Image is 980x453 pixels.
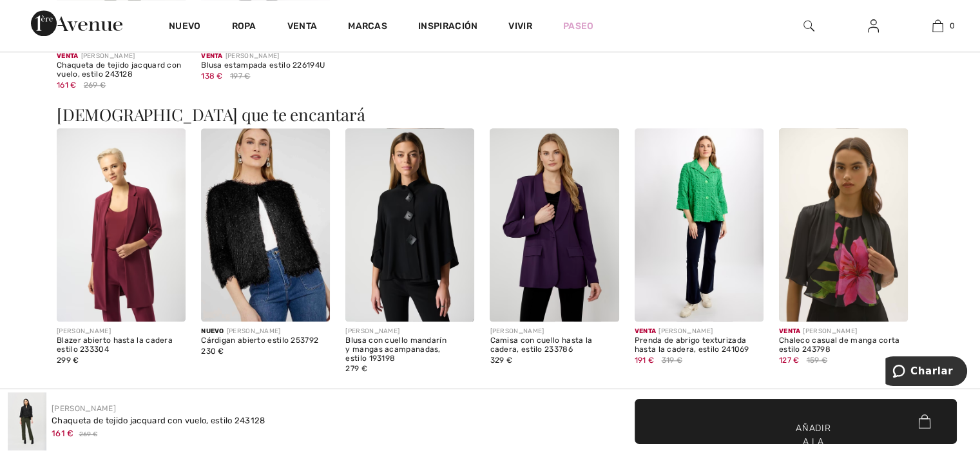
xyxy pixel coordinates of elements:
font: [PERSON_NAME] [226,52,280,60]
font: [PERSON_NAME] [803,327,857,335]
img: Mi información [868,18,879,34]
font: 299 € [57,356,79,365]
font: Vivir [508,21,532,32]
img: Mi bolso [932,18,943,34]
font: Ropa [232,21,256,32]
font: Paseo [563,21,594,32]
font: [PERSON_NAME] [345,327,399,335]
img: Camisa con cuello hasta la cadera, estilo 233786 [490,128,619,322]
font: [PERSON_NAME] [658,327,713,335]
font: [PERSON_NAME] [81,52,135,60]
font: 127 € [779,356,800,365]
font: Chaqueta de tejido jacquard con vuelo, estilo 243128 [52,416,265,425]
font: Prenda de abrigo texturizada hasta la cadera, estilo 241069 [635,336,749,354]
img: Blazer abierto hasta la cadera estilo 233304 [57,128,186,322]
a: Nuevo [169,21,201,34]
font: Nuevo [201,327,224,335]
font: 197 € [230,72,251,81]
font: 161 € [52,429,74,438]
font: [DEMOGRAPHIC_DATA] que te encantará [57,103,365,126]
iframe: Abre un widget donde puedes chatear con uno de nuestros agentes. [885,356,967,389]
font: Cárdigan abierto estilo 253792 [201,336,318,345]
font: [PERSON_NAME] [57,327,111,335]
img: Chaqueta de tejido jacquard con vuelo, estilo 243128 [8,392,46,450]
font: Nuevo [169,21,201,32]
font: Venta [287,21,318,32]
font: 279 € [345,364,367,373]
font: Camisa con cuello hasta la cadera, estilo 233786 [490,336,592,354]
font: 319 € [661,356,682,365]
font: 191 € [635,356,655,365]
font: Venta [57,52,79,60]
font: 161 € [57,81,77,90]
img: Blusa con cuello mandarín y mangas acampanadas, estilo 193198 [345,128,474,322]
a: Ropa [232,21,256,34]
font: Chaqueta de tejido jacquard con vuelo, estilo 243128 [57,61,181,79]
font: Chaleco casual de manga corta estilo 243798 [779,336,900,354]
img: buscar en el sitio web [803,18,814,34]
font: Venta [779,327,801,335]
font: Blazer abierto hasta la cadera estilo 233304 [57,336,173,354]
img: Prenda de abrigo texturizada hasta la cadera, estilo 241069 [635,128,764,322]
font: 159 € [807,356,828,365]
a: 0 [906,18,969,34]
font: 138 € [201,72,223,81]
font: 329 € [490,356,512,365]
img: Bag.svg [918,414,930,429]
a: Iniciar sesión [858,18,889,34]
font: Venta [635,327,657,335]
font: Inspiración [418,21,477,32]
img: Avenida 1ère [31,10,122,36]
a: Venta [287,21,318,34]
a: Marcas [348,21,387,34]
font: 0 [950,21,955,30]
img: Chaleco casual de manga corta estilo 243798 [779,128,908,322]
font: [PERSON_NAME] [227,327,281,335]
a: Vivir [508,19,532,33]
font: Marcas [348,21,387,32]
a: [PERSON_NAME] [52,404,116,413]
font: Blusa con cuello mandarín y mangas acampanadas, estilo 193198 [345,336,447,363]
img: Cárdigan abierto estilo 253792 [201,128,330,322]
font: [PERSON_NAME] [490,327,544,335]
a: Paseo [563,19,594,33]
font: 269 ​​€ [84,81,106,90]
font: Venta [201,52,223,60]
font: Blusa estampada estilo 226194U [201,61,325,70]
font: 230 € [201,347,224,356]
font: 269 ​​€ [79,430,98,438]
